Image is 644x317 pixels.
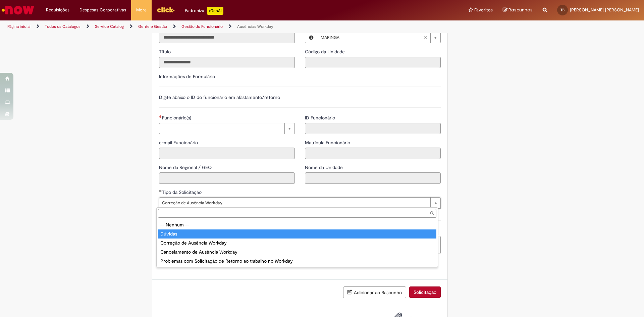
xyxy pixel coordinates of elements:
div: Dúvidas [158,229,436,239]
div: Problemas com Solicitação de Retorno ao trabalho no Workday [158,257,436,266]
div: -- Nenhum -- [158,220,436,229]
div: Cancelamento de Ausência Workday [158,248,436,257]
ul: Tipo da Solicitação [157,219,438,267]
div: Correção de Ausência Workday [158,239,436,248]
